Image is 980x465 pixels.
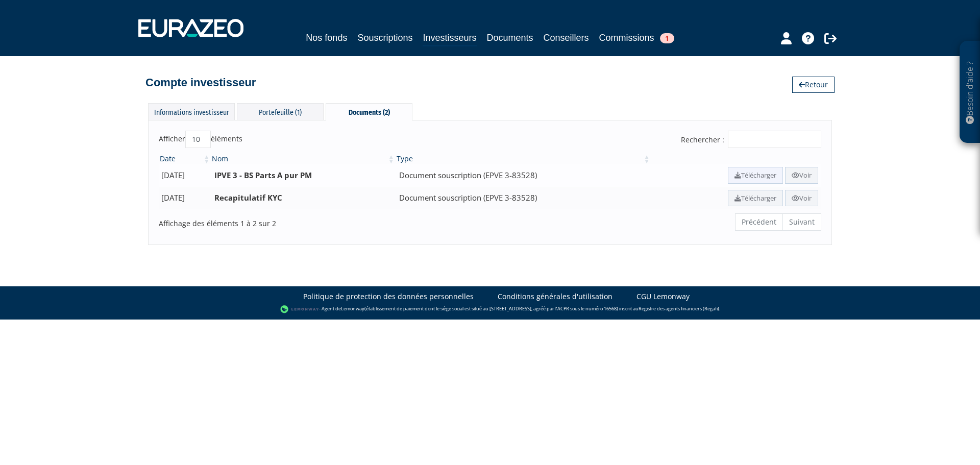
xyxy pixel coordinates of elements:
div: - Agent de (établissement de paiement dont le siège social est situé au [STREET_ADDRESS], agréé p... [10,304,970,314]
a: CGU Lemonway [636,291,690,302]
a: Registre des agents financiers (Regafi) [639,306,719,312]
a: Documents [487,31,533,45]
a: Voir [785,167,818,184]
div: Portefeuille (1) [237,103,324,120]
img: logo-lemonway.png [280,304,320,314]
td: Document souscription (EPVE 3-83528) [396,187,651,210]
td: [DATE] [159,187,211,210]
a: Conseillers [544,31,589,45]
a: Télécharger [728,167,783,184]
label: Afficher éléments [159,131,242,148]
a: Voir [785,190,818,207]
th: Nom: activer pour trier la colonne par ordre croissant [211,154,396,164]
th: Type: activer pour trier la colonne par ordre croissant [396,154,651,164]
td: [DATE] [159,164,211,187]
div: Documents (2) [326,103,412,120]
div: Informations investisseur [148,103,235,120]
img: 1732889491-logotype_eurazeo_blanc_rvb.png [138,19,243,37]
b: Recapitulatif KYC [214,192,282,203]
label: Rechercher : [681,131,821,148]
input: Rechercher : [728,131,821,148]
a: Souscriptions [357,31,412,45]
p: Besoin d'aide ? [964,46,976,138]
a: Retour [792,77,835,93]
div: Affichage des éléments 1 à 2 sur 2 [159,212,426,229]
h4: Compte investisseur [145,77,256,89]
td: Document souscription (EPVE 3-83528) [396,164,651,187]
a: Télécharger [728,190,783,207]
th: Date: activer pour trier la colonne par ordre croissant [159,154,211,164]
a: Investisseurs [423,31,476,46]
select: Afficheréléments [185,131,211,148]
a: Nos fonds [306,31,347,45]
th: &nbsp; [651,154,821,164]
b: IPVE 3 - BS Parts A pur PM [214,170,312,180]
a: Conditions générales d'utilisation [498,291,612,302]
a: Commissions1 [599,31,674,45]
a: Lemonway [341,306,364,312]
a: Politique de protection des données personnelles [303,291,474,302]
span: 1 [660,33,674,43]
